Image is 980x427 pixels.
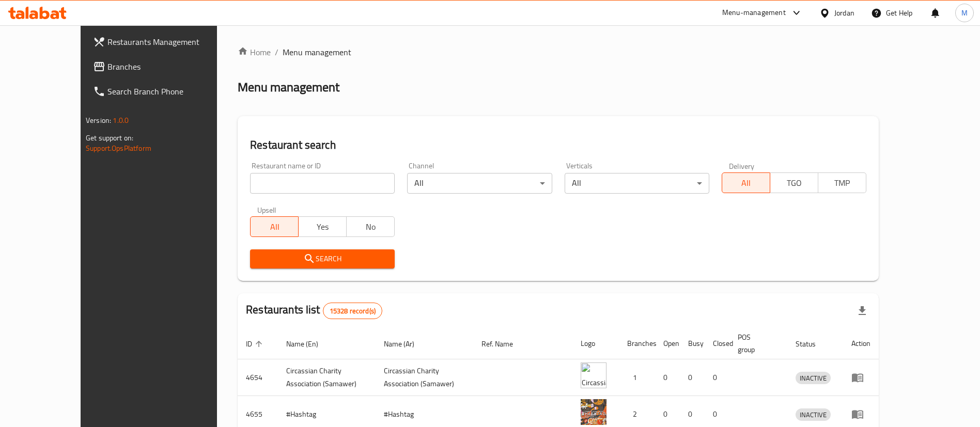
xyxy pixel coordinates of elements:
button: All [722,172,770,193]
h2: Menu management [238,79,339,96]
img: ​Circassian ​Charity ​Association​ (Samawer) [581,362,606,388]
div: Export file [850,298,875,323]
a: Search Branch Phone [85,79,244,104]
td: 1 [619,359,655,396]
span: Get support on: [86,131,133,145]
span: Name (En) [286,338,332,350]
button: Search [250,249,395,268]
span: Restaurants Management [107,36,236,48]
button: TMP [818,172,866,193]
a: Support.OpsPlatform [86,141,151,155]
button: Yes [298,216,347,237]
span: Menu management [283,46,351,58]
a: Restaurants Management [85,29,244,54]
div: Menu [851,371,870,384]
span: Version: [86,114,111,127]
span: INACTIVE [796,409,831,421]
span: M [961,7,968,19]
th: Logo [572,328,619,359]
span: Yes [303,219,343,234]
span: Status [796,338,829,350]
th: Closed [705,328,729,359]
h2: Restaurants list [246,302,382,319]
th: Action [843,328,879,359]
td: ​Circassian ​Charity ​Association​ (Samawer) [278,359,376,396]
div: All [407,173,552,194]
span: ID [246,338,266,350]
span: 15328 record(s) [323,306,382,316]
span: All [255,219,294,234]
td: 0 [705,359,729,396]
td: 0 [680,359,705,396]
th: Busy [680,328,705,359]
li: / [275,46,278,58]
div: Menu [851,408,870,420]
span: TGO [774,176,814,191]
button: TGO [770,172,818,193]
td: 4654 [238,359,278,396]
span: No [351,219,391,234]
label: Upsell [257,206,276,213]
td: 0 [655,359,680,396]
h2: Restaurant search [250,137,866,153]
span: Branches [107,60,236,73]
th: Open [655,328,680,359]
span: Search [258,252,386,265]
nav: breadcrumb [238,46,879,58]
div: Jordan [834,7,854,19]
div: INACTIVE [796,372,831,384]
span: POS group [738,331,775,356]
th: Branches [619,328,655,359]
span: TMP [822,176,862,191]
img: #Hashtag [581,399,606,425]
span: Ref. Name [481,338,526,350]
div: All [565,173,709,194]
a: Branches [85,54,244,79]
span: Search Branch Phone [107,85,236,98]
button: No [346,216,395,237]
td: ​Circassian ​Charity ​Association​ (Samawer) [376,359,473,396]
span: INACTIVE [796,372,831,384]
span: All [726,176,766,191]
span: 1.0.0 [113,114,129,127]
div: Menu-management [722,7,786,19]
div: Total records count [323,303,382,319]
input: Search for restaurant name or ID.. [250,173,395,194]
span: Name (Ar) [384,338,428,350]
button: All [250,216,299,237]
label: Delivery [729,162,755,169]
a: Home [238,46,271,58]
